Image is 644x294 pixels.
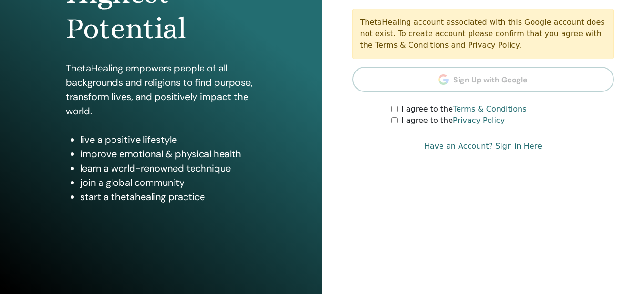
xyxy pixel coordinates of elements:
[80,161,256,175] li: learn a world-renowned technique
[424,141,542,152] a: Have an Account? Sign in Here
[352,9,614,59] div: ThetaHealing account associated with this Google account does not exist. To create account please...
[401,115,505,126] label: I agree to the
[80,132,256,147] li: live a positive lifestyle
[80,190,256,204] li: start a thetahealing practice
[66,61,256,118] p: ThetaHealing empowers people of all backgrounds and religions to find purpose, transform lives, a...
[80,147,256,161] li: improve emotional & physical health
[453,116,505,125] a: Privacy Policy
[453,104,526,113] a: Terms & Conditions
[80,175,256,190] li: join a global community
[401,103,527,115] label: I agree to the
